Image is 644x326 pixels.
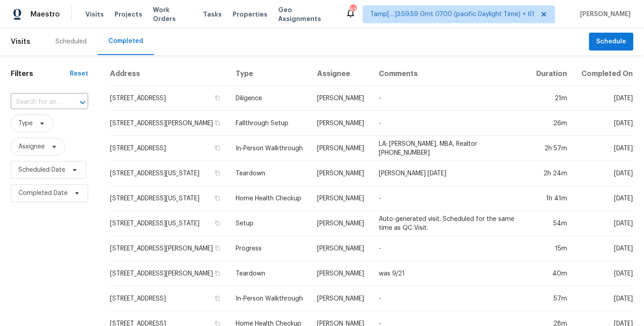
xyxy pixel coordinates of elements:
td: In-Person Walkthrough [229,136,310,161]
td: [PERSON_NAME] [DATE] [372,161,529,186]
button: Open [76,96,89,109]
button: Copy Address [213,269,221,277]
span: Type [18,119,33,128]
h1: Filters [11,69,70,78]
span: Schedule [596,36,626,47]
td: [DATE] [574,86,633,111]
td: 57m [529,286,574,311]
td: [DATE] [574,161,633,186]
span: Maestro [30,10,60,19]
td: [PERSON_NAME] [310,236,371,261]
th: Duration [529,62,574,86]
span: Geo Assignments [278,5,335,23]
td: [DATE] [574,261,633,286]
button: Copy Address [213,244,221,252]
td: [DATE] [574,286,633,311]
td: - [372,286,529,311]
div: Completed [108,37,143,46]
td: Setup [229,211,310,236]
th: Comments [372,62,529,86]
td: [PERSON_NAME] [310,86,371,111]
div: Scheduled [55,37,87,46]
div: 632 [350,5,356,14]
td: In-Person Walkthrough [229,286,310,311]
td: Diligence [229,86,310,111]
td: [DATE] [574,136,633,161]
span: Completed Date [18,189,68,198]
button: Schedule [589,33,633,51]
button: Copy Address [213,294,221,302]
span: Tamp[…]3:59:59 Gmt 0700 (pacific Daylight Time) + 61 [370,10,534,19]
button: Copy Address [213,144,221,152]
td: Teardown [229,161,310,186]
td: was 9/21 [372,261,529,286]
span: Assignee [18,142,45,151]
td: 2h 24m [529,161,574,186]
td: - [372,86,529,111]
span: [PERSON_NAME] [576,10,631,19]
td: [DATE] [574,186,633,211]
td: Auto-generated visit. Scheduled for the same time as QC Visit. [372,211,529,236]
td: 54m [529,211,574,236]
td: [DATE] [574,236,633,261]
td: LA: [PERSON_NAME], MBA, Realtor [PHONE_NUMBER] [372,136,529,161]
th: Assignee [310,62,371,86]
button: Copy Address [213,94,221,102]
td: - [372,186,529,211]
td: Fallthrough Setup [229,111,310,136]
button: Copy Address [213,119,221,127]
td: [PERSON_NAME] [310,161,371,186]
td: Home Health Checkup [229,186,310,211]
span: Tasks [203,11,222,17]
span: Properties [233,10,267,19]
span: Visits [85,10,104,19]
div: Reset [70,69,88,78]
td: 21m [529,86,574,111]
td: [STREET_ADDRESS][US_STATE] [110,186,229,211]
td: [STREET_ADDRESS] [110,286,229,311]
span: Work Orders [153,5,192,23]
td: [STREET_ADDRESS][PERSON_NAME] [110,236,229,261]
td: Progress [229,236,310,261]
td: [PERSON_NAME] [310,261,371,286]
td: [STREET_ADDRESS][US_STATE] [110,161,229,186]
td: 15m [529,236,574,261]
td: [PERSON_NAME] [310,111,371,136]
td: [STREET_ADDRESS] [110,136,229,161]
td: - [372,236,529,261]
th: Address [110,62,229,86]
span: Visits [11,32,30,51]
td: [STREET_ADDRESS][PERSON_NAME] [110,111,229,136]
span: Scheduled Date [18,165,65,174]
td: 40m [529,261,574,286]
button: Copy Address [213,219,221,227]
td: 26m [529,111,574,136]
td: [PERSON_NAME] [310,186,371,211]
td: [DATE] [574,211,633,236]
th: Type [229,62,310,86]
td: 1h 41m [529,186,574,211]
td: - [372,111,529,136]
td: [PERSON_NAME] [310,286,371,311]
td: [STREET_ADDRESS][US_STATE] [110,211,229,236]
span: Projects [114,10,142,19]
td: [PERSON_NAME] [310,136,371,161]
td: [PERSON_NAME] [310,211,371,236]
td: [STREET_ADDRESS][PERSON_NAME] [110,261,229,286]
td: [DATE] [574,111,633,136]
td: 2h 57m [529,136,574,161]
input: Search for an address... [11,95,63,109]
th: Completed On [574,62,633,86]
td: Teardown [229,261,310,286]
td: [STREET_ADDRESS] [110,86,229,111]
button: Copy Address [213,169,221,177]
button: Copy Address [213,194,221,202]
